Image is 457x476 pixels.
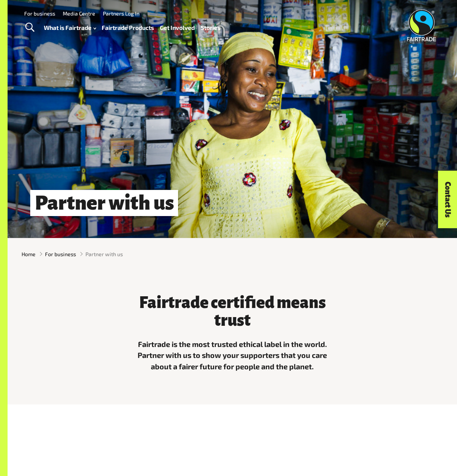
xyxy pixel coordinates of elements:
[44,22,96,33] a: What is Fairtrade
[22,250,36,258] a: Home
[102,22,154,33] a: Fairtrade Products
[103,10,139,17] a: Partners Log In
[160,22,195,33] a: Get Involved
[24,10,55,17] a: For business
[20,18,39,37] a: Toggle Search
[201,22,220,33] a: Stories
[63,10,95,17] a: Media Centre
[407,9,436,41] img: Fairtrade Australia New Zealand logo
[45,250,76,258] a: For business
[85,250,123,258] span: Partner with us
[129,339,336,372] p: Fairtrade is the most trusted ethical label in the world. Partner with us to show your supporters...
[129,294,336,330] h3: Fairtrade certified means trust
[30,190,178,216] h1: Partner with us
